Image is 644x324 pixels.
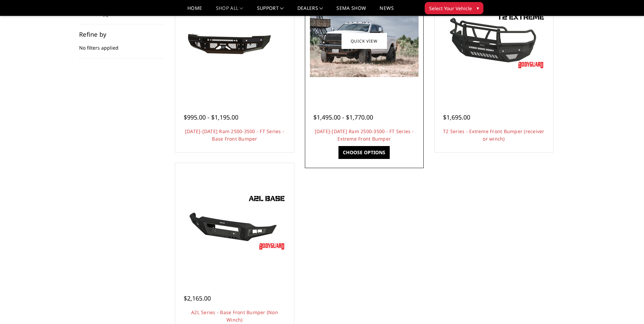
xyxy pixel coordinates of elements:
span: $1,695.00 [443,113,470,121]
span: ▾ [477,4,479,12]
a: Support [257,6,284,16]
iframe: Chat Widget [610,291,644,324]
a: News [380,6,393,16]
img: 2010-2018 Ram 2500-3500 - FT Series - Extreme Front Bumper [310,5,419,77]
span: Select Your Vehicle [429,5,472,12]
button: Select Your Vehicle [425,2,483,14]
a: SEMA Show [336,6,366,16]
span: $2,165.00 [184,294,211,302]
a: T2 Series - Extreme Front Bumper (receiver or winch) [443,128,545,142]
a: Dealers [297,6,323,16]
a: A2L Series - Base Front Bumper (Non Winch) A2L Series - Base Front Bumper (Non Winch) [177,165,292,280]
a: Choose Options [338,146,390,159]
span: $995.00 - $1,195.00 [184,113,238,121]
a: A2L Series - Base Front Bumper (Non Winch) [191,309,278,323]
span: $1,495.00 - $1,770.00 [313,113,373,121]
a: [DATE]-[DATE] Ram 2500-3500 - FT Series - Base Front Bumper [185,128,284,142]
a: Home [187,6,202,16]
div: No filters applied [79,31,163,58]
h5: Refine by [79,31,163,37]
a: shop all [216,6,243,16]
a: Quick view [342,33,387,49]
a: [DATE]-[DATE] Ram 2500-3500 - FT Series - Extreme Front Bumper [315,128,414,142]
